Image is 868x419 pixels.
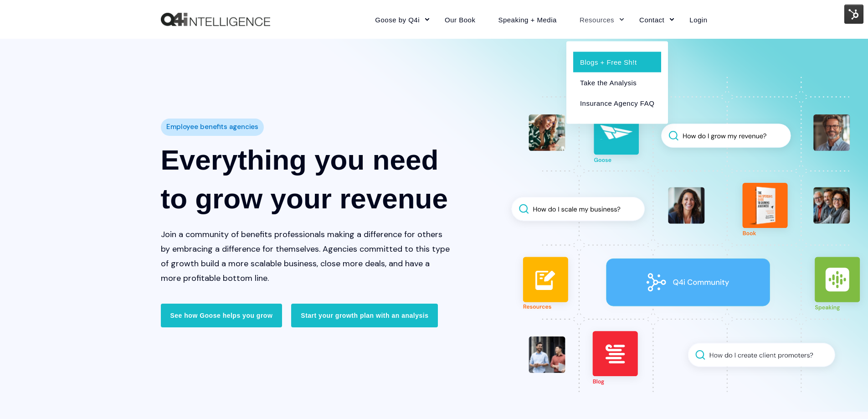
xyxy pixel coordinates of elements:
[161,227,451,285] p: Join a community of benefits professionals making a difference for others by embracing a differen...
[573,52,661,72] a: Blogs + Free Sh!t
[161,13,270,26] img: Q4intelligence, LLC logo
[573,93,661,113] a: Insurance Agency FAQ
[844,5,863,24] img: HubSpot Tools Menu Toggle
[573,72,661,93] a: Take the Analysis
[161,304,282,327] a: See how Goose helps you grow
[166,120,258,134] span: Employee benefits agencies
[291,304,438,327] a: Start your growth plan with an analysis
[161,13,270,26] a: Back to Home
[161,140,451,218] h1: Everything you need to grow your revenue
